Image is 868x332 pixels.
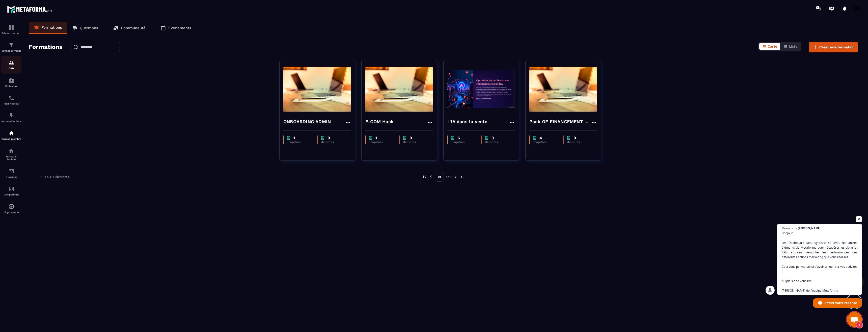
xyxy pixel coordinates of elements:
img: chapter [320,136,325,140]
p: 1-4 sur 4 éléments [41,175,69,179]
a: social-networksocial-networkRéseaux Sociaux [1,144,21,164]
p: Chapitres [368,140,394,144]
p: Membres [484,140,510,144]
p: Tableau de bord [1,32,21,35]
button: Liste [781,43,800,50]
p: 1 [293,136,295,140]
p: Réseaux Sociaux [1,155,21,161]
img: chapter [368,136,373,140]
p: E-mailing [1,176,21,178]
p: Chapitres [450,140,476,144]
p: de 1 [446,175,452,179]
p: Chapitres [286,140,312,144]
img: formation-background [365,64,433,114]
img: email [8,168,14,174]
img: prev [429,175,433,179]
img: chapter [484,136,489,140]
span: Carte [768,44,777,48]
button: Créer une formation [809,42,858,52]
a: Questions [67,22,103,34]
a: formation-backgroundL'IA dans la ventechapter6Chapitreschapter3Membres [443,60,525,167]
h4: E-COM Hack [365,118,394,125]
img: next [453,175,458,179]
p: Automatisations [1,120,21,123]
img: formation [8,60,14,66]
a: schedulerschedulerPlanificateur [1,91,21,109]
p: 0 [328,136,330,140]
a: emailemailE-mailing [1,164,21,182]
p: CRM [1,67,21,70]
p: 6 [457,136,460,140]
img: formation [8,42,14,48]
p: Événements [168,26,191,30]
p: 3 [492,136,494,140]
p: Webinaire [1,85,21,87]
p: Comptabilité [1,193,21,196]
a: formationformationCRM [1,56,21,74]
p: Membres [402,140,428,144]
img: prev [422,175,427,179]
h4: Pack OF FINANCEMENT + VENTES AI [529,118,591,125]
img: accountant [8,186,14,192]
a: automationsautomationsAutomatisations [1,109,21,126]
img: social-network [8,148,14,154]
a: formation-backgroundPack OF FINANCEMENT + VENTES AIchapter4Chapitreschapter0Membres [525,60,607,167]
img: logo [7,5,52,14]
img: chapter [450,136,455,140]
p: 01 [435,172,444,182]
span: Liste [789,44,797,48]
a: automationsautomationsEspace membre [1,126,21,144]
p: 4 [539,136,542,140]
p: Chapitres [532,140,558,144]
p: Membres [320,140,346,144]
h4: ONBOARDING ADMIN [283,118,331,125]
img: next [460,175,464,179]
img: chapter [566,136,571,140]
p: 1 [375,136,377,140]
img: automations [8,130,14,136]
span: 1 [856,321,863,328]
span: Bonjour, Les Dashboard sont synchronisé avec les autres éléments de Metaforma pour récupérer les ... [782,231,857,293]
span: Message de [782,227,797,229]
h4: L'IA dans la vente [447,118,487,125]
p: Communauté [121,26,146,30]
a: Ouvrir le chat [847,312,862,327]
a: Communauté [108,22,151,34]
p: Espace membre [1,138,21,140]
img: chapter [532,136,537,140]
a: formationformationTunnel de vente [1,38,21,56]
a: accountantaccountantComptabilité [1,182,21,200]
p: Membres [566,140,592,144]
p: Questions [80,26,98,30]
img: formation-background [447,64,515,114]
a: formation-backgroundE-COM Hackchapter1Chapitreschapter0Membres [361,60,443,167]
span: [PERSON_NAME] [798,227,821,229]
img: automations [8,113,14,119]
button: Carte [759,43,780,50]
p: Tunnel de vente [1,49,21,52]
a: Formations [29,22,67,34]
img: scheduler [8,95,14,101]
img: formation-background [283,64,351,114]
a: automationsautomationsWebinaire [1,74,21,91]
p: Formations [41,25,62,30]
img: automations [8,77,14,83]
p: 0 [574,136,576,140]
a: formation-backgroundONBOARDING ADMINchapter1Chapitreschapter0Membres [279,60,361,167]
p: 0 [410,136,412,140]
img: chapter [286,136,291,140]
img: formation-background [529,64,597,114]
img: automations [8,204,14,210]
span: Entrez votre réponse [825,298,857,307]
p: Planificateur [1,102,21,105]
a: Événements [156,22,196,34]
img: formation [8,24,14,30]
p: IA prospects [1,211,21,214]
img: chapter [402,136,407,140]
span: Créer une formation [819,45,855,50]
h2: Formations [29,42,63,52]
a: formationformationTableau de bord [1,21,21,38]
